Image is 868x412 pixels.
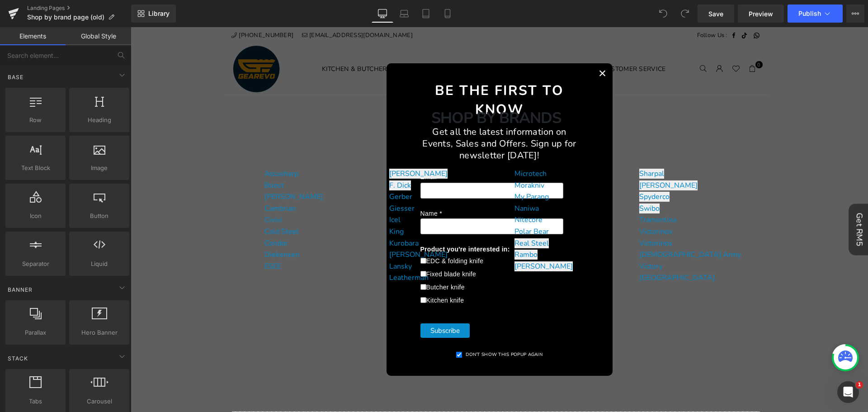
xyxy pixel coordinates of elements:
a: Morakniv [384,153,414,163]
span: Parallax [8,328,63,337]
span: Liquid [72,259,127,269]
a: Nitecore [384,188,412,198]
span: Save [708,9,723,19]
a: Naniwa [384,176,408,186]
span: Hero Banner [72,328,127,337]
a: Kurobara [259,211,288,221]
span: Library [148,9,170,18]
a: New Library [131,5,176,23]
a: [GEOGRAPHIC_DATA] [509,246,584,256]
a: [PERSON_NAME] [509,153,567,163]
a: Cambrian [134,176,165,186]
span: Publish [798,10,821,17]
a: Global Style [66,27,131,45]
span: Image [72,163,127,173]
button: Publish [788,5,843,23]
a: Tablet [415,5,437,23]
a: Civivi [134,188,151,198]
a: Swibo [509,176,529,186]
a: [PERSON_NAME] [259,142,317,152]
span: Text Block [8,163,63,173]
a: ESEE [134,234,151,244]
a: Accusharp [134,142,168,152]
a: King [259,199,273,209]
a: Gerber [259,165,282,175]
a: Giesser [259,176,284,186]
a: Rambo [384,223,407,232]
button: × [462,36,482,56]
a: Real Steel [384,211,418,221]
a: Leatherman [259,246,298,256]
a: Icel [259,188,270,198]
button: Redo [676,5,694,23]
a: F. Dick [259,153,280,163]
span: Base [7,73,24,81]
a: Boost [134,153,153,163]
span: Tabs [8,397,63,406]
a: Preview [738,5,784,23]
button: Undo [654,5,672,23]
a: Victorinox [509,199,542,209]
a: Victorinox [DEMOGRAPHIC_DATA] Army [509,211,610,233]
a: Condor [134,211,157,221]
strong: Be the First to Know [304,54,433,92]
iframe: Intercom live chat [837,381,859,403]
span: Preview [749,9,773,19]
span: Icon [8,211,63,221]
span: Stack [7,354,29,363]
a: Lansky [259,234,281,244]
a: Polar Bear [384,199,418,209]
a: Mobile [437,5,458,23]
a: Laptop [393,5,415,23]
span: Banner [7,285,33,294]
a: Diekensen [134,223,169,232]
span: Separator [8,259,63,269]
a: Tramontina [509,188,546,198]
span: Shop by brand page (old) [27,14,104,21]
a: Sharpal [509,142,533,152]
a: Spyderco [509,165,539,175]
a: Cold Steel [134,199,168,209]
a: Microtech [384,142,416,152]
span: Row [8,115,63,125]
span: 1 [856,381,863,388]
button: More [846,5,864,23]
a: [PERSON_NAME] [259,223,317,232]
a: My Parang [384,165,418,175]
a: [PERSON_NAME] [134,165,192,175]
span: Button [72,211,127,221]
a: Victory [509,234,532,244]
a: Desktop [372,5,393,23]
span: Carousel [72,397,127,406]
a: Landing Pages [27,5,131,12]
h1: SHOP BY BRANDS [101,81,630,101]
span: Heading [72,115,127,125]
a: [PERSON_NAME] [384,234,442,244]
div: Get RM5 [718,176,737,228]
